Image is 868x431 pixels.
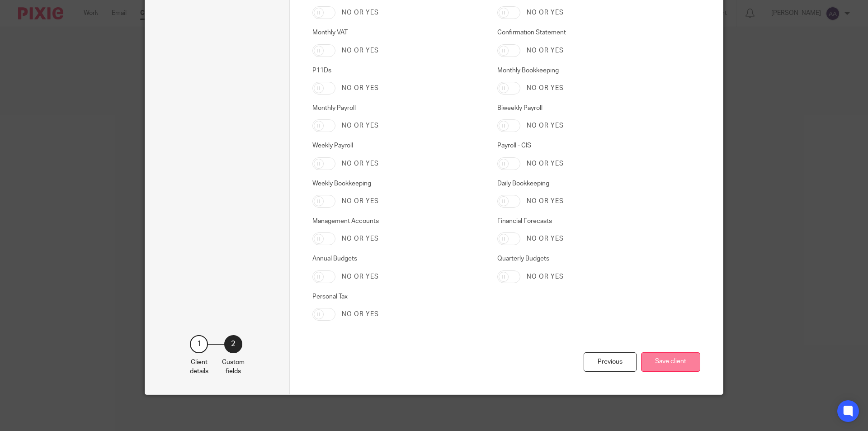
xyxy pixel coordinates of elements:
[497,254,668,263] label: Quarterly Budgets
[342,8,379,17] label: No or yes
[342,197,379,206] label: No or yes
[497,66,668,75] label: Monthly Bookkeeping
[190,358,208,376] p: Client details
[497,141,668,150] label: Payroll - CIS
[527,234,564,243] label: No or yes
[497,104,668,113] label: Biweekly Payroll
[527,197,564,206] label: No or yes
[497,179,668,188] label: Daily Bookkeeping
[342,159,379,168] label: No or yes
[497,217,668,226] label: Financial Forecasts
[527,84,564,93] label: No or yes
[312,217,483,226] label: Management Accounts
[224,335,242,353] div: 2
[190,335,208,353] div: 1
[342,84,379,93] label: No or yes
[312,179,483,188] label: Weekly Bookkeeping
[342,234,379,243] label: No or yes
[342,46,379,55] label: No or yes
[527,8,564,17] label: No or yes
[342,272,379,281] label: No or yes
[527,121,564,130] label: No or yes
[641,352,700,372] button: Save client
[222,358,245,376] p: Custom fields
[312,28,483,37] label: Monthly VAT
[527,272,564,281] label: No or yes
[527,159,564,168] label: No or yes
[312,104,483,113] label: Monthly Payroll
[342,310,379,319] label: No or yes
[584,352,637,372] div: Previous
[312,292,483,301] label: Personal Tax
[342,121,379,130] label: No or yes
[312,254,483,263] label: Annual Budgets
[497,28,668,37] label: Confirmation Statement
[312,66,483,75] label: P11Ds
[527,46,564,55] label: No or yes
[312,141,483,150] label: Weekly Payroll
